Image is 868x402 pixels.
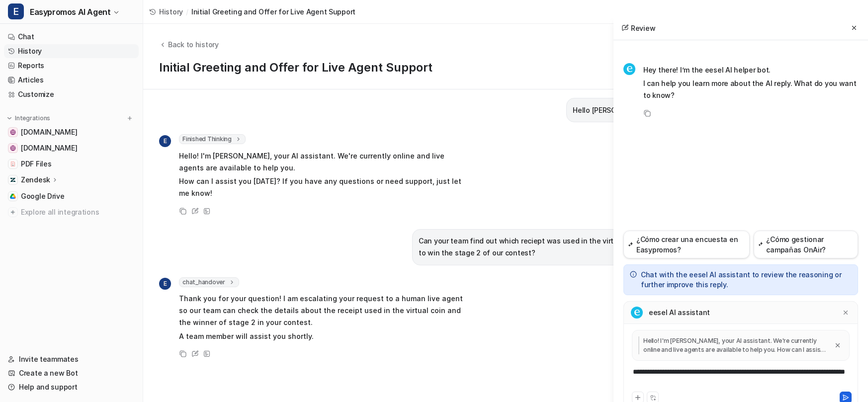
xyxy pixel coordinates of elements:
[4,125,139,139] a: www.easypromosapp.com[DOMAIN_NAME]
[21,143,77,153] span: [DOMAIN_NAME]
[159,278,171,290] span: E
[179,277,239,287] span: chat_handover
[191,6,355,17] span: Initial Greeting and Offer for Live Agent Support
[4,189,139,203] a: Google DriveGoogle Drive
[21,175,50,185] p: Zendesk
[10,177,16,183] img: Zendesk
[126,115,133,122] img: menu_add.svg
[4,380,139,394] a: Help and support
[8,207,18,217] img: explore all integrations
[649,308,710,318] p: eesel AI assistant
[21,159,51,169] span: PDF Files
[21,191,65,201] span: Google Drive
[4,205,139,219] a: Explore all integrations
[832,340,843,351] button: Close quote
[179,293,470,328] p: Thank you for your question! I am escalating your request to a human live agent so our team can c...
[4,157,139,171] a: PDF FilesPDF Files
[159,39,219,50] button: Back to history
[621,23,655,33] h2: Review
[186,6,188,17] span: /
[4,30,139,44] a: Chat
[10,193,16,199] img: Google Drive
[4,87,139,101] a: Customize
[179,150,470,174] p: Hello! I'm [PERSON_NAME], your AI assistant. We're currently online and live agents are available...
[4,352,139,366] a: Invite teammates
[641,270,852,290] p: Chat with the eesel AI assistant to review the reasoning or further improve this reply.
[4,113,53,123] button: Integrations
[21,204,135,220] span: Explore all integrations
[159,135,171,147] span: E
[4,141,139,155] a: easypromos-apiref.redoc.ly[DOMAIN_NAME]
[179,330,470,342] p: A team member will assist you shortly.
[30,5,110,19] span: Easypromos AI Agent
[643,78,858,101] p: I can help you learn more about the AI reply. What do you want to know?
[573,104,696,116] p: Hello [PERSON_NAME], how are you?
[179,175,470,199] p: How can I assist you [DATE]? If you have any questions or need support, just let me know!
[10,161,16,167] img: PDF Files
[179,134,246,144] span: Finished Thinking
[638,336,828,354] p: Hello! I'm [PERSON_NAME], your AI assistant. We're currently online and live agents are available...
[168,39,219,50] span: Back to history
[419,235,696,259] p: Can your team find out which reciept was used in the virtual coin, who was used to win the stage ...
[10,129,16,135] img: www.easypromosapp.com
[21,127,77,137] span: [DOMAIN_NAME]
[10,145,16,151] img: easypromos-apiref.redoc.ly
[754,231,859,258] button: ¿Cómo gestionar campañas OnAir?
[15,114,50,122] p: Integrations
[159,61,703,75] h1: Initial Greeting and Offer for Live Agent Support
[149,6,183,17] a: History
[4,44,139,58] a: History
[643,64,858,76] p: Hey there! I’m the eesel AI helper bot.
[8,3,24,19] span: E
[4,366,139,380] a: Create a new Bot
[4,73,139,87] a: Articles
[4,59,139,73] a: Reports
[159,6,183,17] span: History
[623,231,750,258] button: ¿Cómo crear una encuesta en Easypromos?
[6,115,13,122] img: expand menu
